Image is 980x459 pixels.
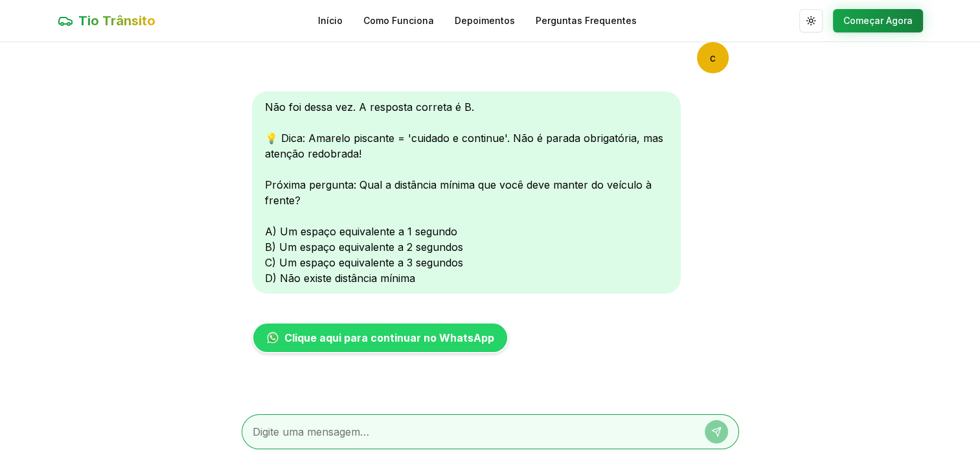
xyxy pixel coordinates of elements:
div: Não foi dessa vez. A resposta correta é B. 💡 Dica: Amarelo piscante = 'cuidado e continue'. Não é... [252,91,681,294]
a: Como Funciona [363,14,434,27]
div: c [697,42,729,73]
a: Tio Trânsito [58,12,155,30]
button: Começar Agora [833,9,923,32]
a: Depoimentos [455,14,515,27]
a: Início [318,14,343,27]
span: Clique aqui para continuar no WhatsApp [284,330,494,346]
a: Clique aqui para continuar no WhatsApp [252,322,508,353]
span: Tio Trânsito [78,12,155,30]
a: Perguntas Frequentes [536,14,637,27]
